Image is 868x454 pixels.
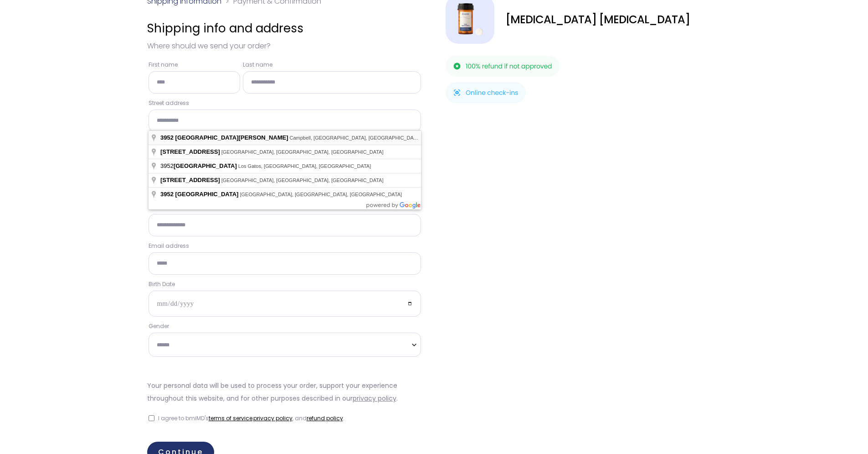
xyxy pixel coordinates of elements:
span: [STREET_ADDRESS] [160,177,220,183]
span: Campbell, [GEOGRAPHIC_DATA], [GEOGRAPHIC_DATA] [290,135,421,141]
span: [STREET_ADDRESS] [160,148,220,155]
a: privacy policy [253,414,293,422]
span: [GEOGRAPHIC_DATA] [175,191,239,198]
p: Where should we send your order? [147,40,423,52]
label: Email address [149,242,421,250]
span: [GEOGRAPHIC_DATA], [GEOGRAPHIC_DATA], [GEOGRAPHIC_DATA] [221,177,384,183]
span: 3952 [160,134,174,141]
div: [MEDICAL_DATA] [MEDICAL_DATA] [505,13,721,26]
label: Street address [149,99,421,107]
label: I agree to bmiMD's , , and . [158,413,344,424]
h3: Shipping info and address [147,17,423,40]
p: Your personal data will be used to process your order, support your experience throughout this we... [147,379,423,405]
span: [GEOGRAPHIC_DATA], [GEOGRAPHIC_DATA], [GEOGRAPHIC_DATA] [221,149,384,155]
label: Gender [149,322,421,330]
label: First name [149,61,241,69]
a: refund policy [307,414,343,422]
span: [GEOGRAPHIC_DATA][PERSON_NAME] [175,134,288,141]
span: Los Gatos, [GEOGRAPHIC_DATA], [GEOGRAPHIC_DATA] [238,163,371,169]
img: Online check-ins [446,82,526,103]
span: [GEOGRAPHIC_DATA], [GEOGRAPHIC_DATA], [GEOGRAPHIC_DATA] [240,192,402,197]
label: Last name [243,61,421,69]
label: Birth Date [149,280,421,288]
span: 3952 [160,162,238,169]
span: 3952 [160,191,174,198]
a: terms of service [209,414,252,422]
a: privacy policy [353,394,396,403]
img: 100% refund if not approved [446,56,560,77]
span: [GEOGRAPHIC_DATA] [174,162,237,169]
